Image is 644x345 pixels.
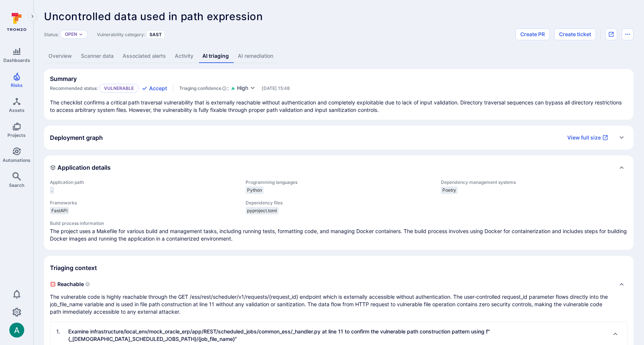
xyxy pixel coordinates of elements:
button: Options menu [622,28,634,40]
a: View full size [563,132,613,144]
span: Python [247,187,262,193]
span: Status: [44,32,59,37]
h2: Summary [50,75,77,82]
div: Open original issue [605,28,617,40]
span: Uncontrolled data used in path expression [44,10,263,23]
span: Risks [11,82,23,88]
span: Triaging confidence [179,85,221,92]
p: Examine infrastructure/local_env/mock_oracle_erp/app/REST/scheduled_jobs/common_ess/_handler.py a... [68,328,606,343]
button: Accept [142,85,167,92]
p: The vulnerable code is highly reachable through the GET /ess/rest/scheduler/v1/requests/{request_... [50,293,613,316]
span: The project uses a Makefile for various build and management tasks, including running tests, form... [50,228,628,242]
a: Activity [170,49,198,63]
span: Recommended status: [50,85,98,91]
span: Dependency files [246,200,432,206]
a: AI remediation [233,49,278,63]
span: pyproject.toml [247,208,277,214]
span: Application path [50,179,237,185]
span: Projects [7,132,26,138]
button: Open [65,31,77,37]
span: High [237,84,248,92]
div: Collapse [44,156,634,179]
span: Automations [3,157,31,163]
h2: Application details [50,164,111,171]
svg: Indicates if a vulnerability code, component, function or a library can actually be reached or in... [85,282,90,286]
a: Overview [44,49,76,63]
img: ACg8ocLSa5mPYBaXNx3eFu_EmspyJX0laNWN7cXOFirfQ7srZveEpg=s96-c [9,323,24,338]
h2: Triaging context [50,264,97,272]
span: . [51,187,53,193]
button: Create PR [515,28,550,40]
div: Arjan Dehar [9,323,24,338]
span: Build process information [50,220,628,226]
span: Search [9,182,24,188]
span: FastAPI [51,208,67,214]
span: Only visible to Tromzo users [262,85,290,91]
span: Frameworks [50,200,237,206]
span: Assets [9,107,25,113]
div: SAST [146,30,165,39]
span: Vulnerability category: [97,32,145,37]
div: Expand [44,126,634,150]
button: Expand navigation menu [28,12,37,21]
svg: AI Triaging Agent self-evaluates the confidence behind recommended status based on the depth and ... [222,85,227,92]
span: Dependency management systems [441,179,628,185]
div: Vulnerability tabs [44,49,634,63]
div: Collapse [50,278,628,316]
button: High [237,84,256,92]
span: 1 . [56,328,67,335]
a: Associated alerts [118,49,170,63]
button: Expand dropdown [79,32,83,37]
span: Poetry [442,187,456,193]
p: Vulnerable [99,84,139,93]
i: Expand navigation menu [30,13,35,20]
h2: Deployment graph [50,134,103,141]
span: Reachable [50,278,613,290]
span: Dashboards [3,57,30,63]
div: : [179,85,229,92]
span: Programming languages [246,179,432,185]
p: The checklist confirms a critical path traversal vulnerability that is externally reachable witho... [50,99,628,114]
a: AI triaging [198,49,233,63]
a: Scanner data [76,49,118,63]
button: Create ticket [554,28,596,40]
